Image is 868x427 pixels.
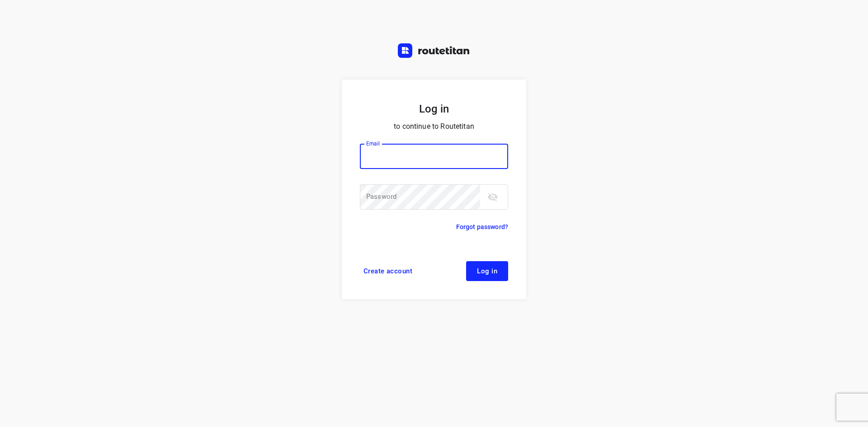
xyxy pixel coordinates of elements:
[456,221,508,232] a: Forgot password?
[360,101,508,117] h5: Log in
[363,267,412,275] span: Create account
[477,267,497,275] span: Log in
[466,261,508,281] button: Log in
[484,188,502,206] button: toggle password visibility
[360,261,416,281] a: Create account
[398,43,470,60] a: Routetitan
[398,43,470,58] img: Routetitan
[360,120,508,133] p: to continue to Routetitan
